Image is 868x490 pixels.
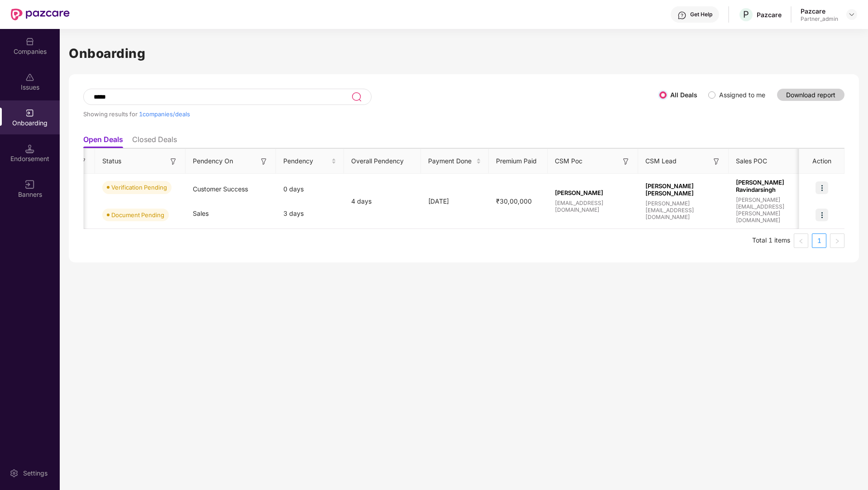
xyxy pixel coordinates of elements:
li: 1 [812,233,826,248]
div: [DATE] [421,196,489,206]
th: Overall Pendency [344,149,421,174]
li: Next Page [830,233,844,248]
img: svg+xml;base64,PHN2ZyB3aWR0aD0iMTQuNSIgaGVpZ2h0PSIxNC41IiB2aWV3Qm94PSIwIDAgMTYgMTYiIGZpbGw9Im5vbm... [25,144,34,153]
div: Pazcare [757,10,782,19]
img: svg+xml;base64,PHN2ZyB3aWR0aD0iMTYiIGhlaWdodD0iMTYiIHZpZXdCb3g9IjAgMCAxNiAxNiIgZmlsbD0ibm9uZSIgeG... [712,157,721,166]
button: Download report [777,89,844,101]
div: Pazcare [801,7,838,15]
span: Pendency [283,156,329,166]
span: Payment Done [428,156,474,166]
div: Settings [20,469,50,478]
img: svg+xml;base64,PHN2ZyBpZD0iSGVscC0zMngzMiIgeG1sbnM9Imh0dHA6Ly93d3cudzMub3JnLzIwMDAvc3ZnIiB3aWR0aD... [677,11,687,20]
span: right [835,238,840,244]
img: svg+xml;base64,PHN2ZyBpZD0iSXNzdWVzX2Rpc2FibGVkIiB4bWxucz0iaHR0cDovL3d3dy53My5vcmcvMjAwMC9zdmciIH... [25,73,34,82]
span: Status [102,156,121,166]
img: icon [816,209,828,221]
div: Verification Pending [111,183,167,192]
span: Pendency On [193,156,233,166]
img: svg+xml;base64,PHN2ZyB3aWR0aD0iMTYiIGhlaWdodD0iMTYiIHZpZXdCb3g9IjAgMCAxNiAxNiIgZmlsbD0ibm9uZSIgeG... [169,157,178,166]
div: 0 days [276,177,344,201]
th: Action [799,149,844,174]
div: 4 days [344,196,421,206]
span: [PERSON_NAME] Ravindarsingh [736,179,812,193]
span: [PERSON_NAME][EMAIL_ADDRESS][PERSON_NAME][DOMAIN_NAME] [736,196,812,224]
img: svg+xml;base64,PHN2ZyBpZD0iRHJvcGRvd24tMzJ4MzIiIHhtbG5zPSJodHRwOi8vd3d3LnczLm9yZy8yMDAwL3N2ZyIgd2... [848,11,855,18]
button: right [830,233,844,248]
span: P [743,9,749,20]
button: left [794,233,808,248]
label: Assigned to me [719,91,765,99]
img: svg+xml;base64,PHN2ZyB3aWR0aD0iMjAiIGhlaWdodD0iMjAiIHZpZXdCb3g9IjAgMCAyMCAyMCIgZmlsbD0ibm9uZSIgeG... [25,109,34,118]
span: Customer Success [193,185,248,193]
li: Previous Page [794,233,808,248]
th: Payment Done [421,149,489,174]
span: left [798,238,804,244]
label: All Deals [670,91,697,99]
div: Document Pending [111,210,164,219]
a: 1 [812,234,826,247]
img: svg+xml;base64,PHN2ZyBpZD0iU2V0dGluZy0yMHgyMCIgeG1sbnM9Imh0dHA6Ly93d3cudzMub3JnLzIwMDAvc3ZnIiB3aW... [10,469,19,478]
span: [PERSON_NAME] [PERSON_NAME] [645,182,721,197]
span: [EMAIL_ADDRESS][DOMAIN_NAME] [555,200,631,213]
th: Premium Paid [489,149,548,174]
span: Sales POC [736,156,767,166]
img: svg+xml;base64,PHN2ZyB3aWR0aD0iMTYiIGhlaWdodD0iMTYiIHZpZXdCb3g9IjAgMCAxNiAxNiIgZmlsbD0ibm9uZSIgeG... [259,157,268,166]
div: Partner_admin [801,15,838,23]
div: Get Help [690,11,712,18]
li: Closed Deals [132,135,177,148]
div: 3 days [276,201,344,226]
h1: Onboarding [69,43,859,63]
img: svg+xml;base64,PHN2ZyB3aWR0aD0iMTYiIGhlaWdodD0iMTYiIHZpZXdCb3g9IjAgMCAxNiAxNiIgZmlsbD0ibm9uZSIgeG... [621,157,630,166]
img: svg+xml;base64,PHN2ZyB3aWR0aD0iMTYiIGhlaWdodD0iMTYiIHZpZXdCb3g9IjAgMCAxNiAxNiIgZmlsbD0ibm9uZSIgeG... [25,180,34,189]
th: Pendency [276,149,344,174]
span: [PERSON_NAME] [555,189,631,196]
span: Sales [193,209,209,217]
span: [PERSON_NAME][EMAIL_ADDRESS][DOMAIN_NAME] [645,200,721,220]
img: New Pazcare Logo [11,9,70,20]
img: icon [816,181,828,194]
span: ₹30,00,000 [489,197,539,205]
img: svg+xml;base64,PHN2ZyB3aWR0aD0iMjQiIGhlaWdodD0iMjUiIHZpZXdCb3g9IjAgMCAyNCAyNSIgZmlsbD0ibm9uZSIgeG... [351,91,362,102]
span: CSM Lead [645,156,677,166]
span: CSM Poc [555,156,582,166]
img: svg+xml;base64,PHN2ZyBpZD0iQ29tcGFuaWVzIiB4bWxucz0iaHR0cDovL3d3dy53My5vcmcvMjAwMC9zdmciIHdpZHRoPS... [25,37,34,46]
li: Total 1 items [752,233,790,248]
div: Showing results for [83,110,659,118]
span: 1 companies/deals [139,110,190,118]
li: Open Deals [83,135,123,148]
